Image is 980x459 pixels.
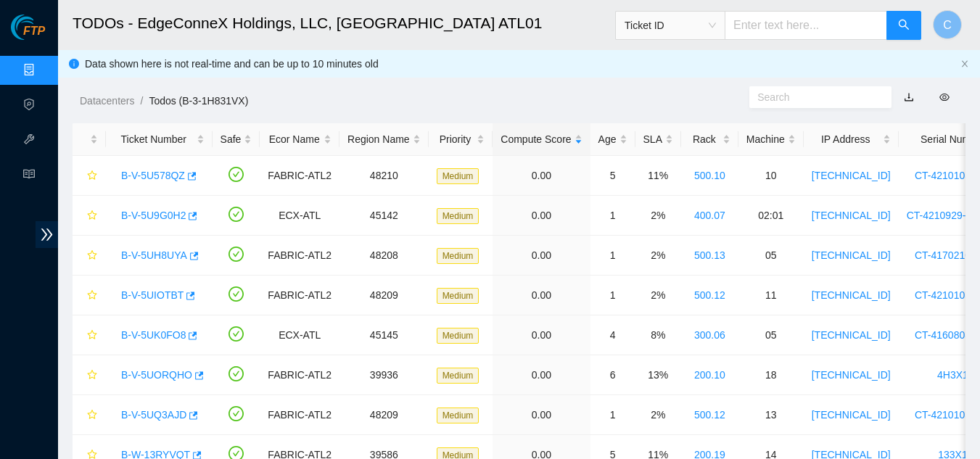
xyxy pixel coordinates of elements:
[121,369,192,381] a: B-V-5UORQHO
[23,162,35,191] span: read
[933,10,962,39] button: C
[493,276,590,315] td: 0.00
[635,276,681,315] td: 2%
[625,15,716,36] span: Ticket ID
[87,250,97,262] span: star
[694,369,725,381] a: 200.10
[590,236,635,276] td: 1
[635,355,681,395] td: 13%
[437,248,479,264] span: Medium
[437,288,479,304] span: Medium
[81,204,98,227] button: star
[590,156,635,196] td: 5
[121,329,186,341] a: B-V-5UK0FO8
[81,244,98,267] button: star
[87,410,97,421] span: star
[87,370,97,381] span: star
[437,368,479,384] span: Medium
[81,164,98,187] button: star
[738,315,804,355] td: 05
[80,95,134,107] a: Datacenters
[339,315,429,355] td: 45145
[694,329,725,341] a: 300.06
[339,355,429,395] td: 39936
[635,196,681,236] td: 2%
[590,395,635,435] td: 1
[87,170,97,182] span: star
[493,315,590,355] td: 0.00
[87,290,97,302] span: star
[493,395,590,435] td: 0.00
[960,59,969,68] span: close
[437,168,479,184] span: Medium
[228,326,244,342] span: check-circle
[694,170,725,181] a: 500.10
[121,289,184,301] a: B-V-5UIOTBT
[738,196,804,236] td: 02:01
[812,249,891,261] a: [TECHNICAL_ID]
[260,355,339,395] td: FABRIC-ATL2
[228,366,244,381] span: check-circle
[149,95,248,107] a: Todos (B-3-1H831VX)
[23,25,45,38] span: FTP
[898,19,910,33] span: search
[228,286,244,302] span: check-circle
[943,16,952,34] span: C
[635,156,681,196] td: 11%
[140,95,143,107] span: /
[339,156,429,196] td: 48210
[228,406,244,421] span: check-circle
[812,329,891,341] a: [TECHNICAL_ID]
[694,249,725,261] a: 500.13
[36,221,58,248] span: double-right
[738,236,804,276] td: 05
[81,284,98,307] button: star
[812,170,891,181] a: [TECHNICAL_ID]
[937,369,979,381] a: 4H3X153
[812,369,891,381] a: [TECHNICAL_ID]
[437,208,479,224] span: Medium
[960,59,969,69] button: close
[812,409,891,421] a: [TECHNICAL_ID]
[121,210,186,221] a: B-V-5U9G0H2
[87,330,97,342] span: star
[738,276,804,315] td: 11
[904,91,914,103] a: download
[757,89,872,105] input: Search
[635,236,681,276] td: 2%
[886,11,921,40] button: search
[893,86,925,109] button: download
[260,236,339,276] td: FABRIC-ATL2
[635,395,681,435] td: 2%
[493,156,590,196] td: 0.00
[437,328,479,344] span: Medium
[260,276,339,315] td: FABRIC-ATL2
[121,409,186,421] a: B-V-5UQ3AJD
[493,355,590,395] td: 0.00
[339,196,429,236] td: 45142
[694,210,725,221] a: 400.07
[339,236,429,276] td: 48208
[635,315,681,355] td: 8%
[228,167,244,182] span: check-circle
[590,315,635,355] td: 4
[493,196,590,236] td: 0.00
[260,156,339,196] td: FABRIC-ATL2
[121,170,185,181] a: B-V-5U578QZ
[812,210,891,221] a: [TECHNICAL_ID]
[228,207,244,222] span: check-circle
[738,395,804,435] td: 13
[339,395,429,435] td: 48209
[493,236,590,276] td: 0.00
[694,289,725,301] a: 500.12
[738,156,804,196] td: 10
[81,363,98,386] button: star
[725,11,887,40] input: Enter text here...
[590,196,635,236] td: 1
[11,26,45,45] a: Akamai TechnologiesFTP
[939,92,950,102] span: eye
[121,249,187,261] a: B-V-5UH8UYA
[694,409,725,421] a: 500.12
[260,315,339,355] td: ECX-ATL
[260,196,339,236] td: ECX-ATL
